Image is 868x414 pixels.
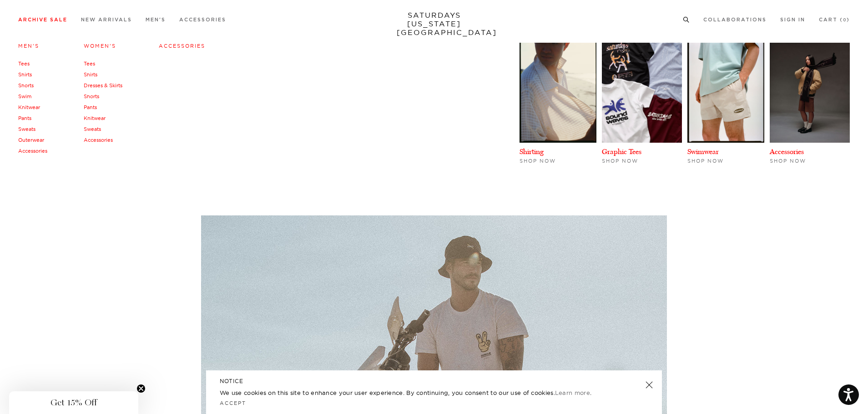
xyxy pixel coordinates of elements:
a: Accessories [770,147,804,156]
a: Men's [18,43,39,49]
a: Accessories [159,43,205,49]
a: Learn more [555,389,590,396]
a: Pants [84,104,97,110]
a: Sweats [84,126,101,132]
a: Shirts [18,71,32,78]
a: Graphic Tees [602,147,641,156]
h5: NOTICE [220,377,648,385]
a: Shorts [84,93,99,100]
a: Women's [84,43,116,49]
a: Accept [220,400,246,406]
a: Pants [18,115,31,121]
a: Cart (0) [819,17,850,22]
a: Knitwear [84,115,106,121]
a: Shorts [18,82,34,89]
a: SATURDAYS[US_STATE][GEOGRAPHIC_DATA] [397,11,472,37]
a: Tees [84,60,95,67]
p: We use cookies on this site to enhance your user experience. By continuing, you consent to our us... [220,388,616,397]
a: Dresses & Skirts [84,82,122,89]
a: New Arrivals [81,17,132,22]
a: Swimwear [687,147,719,156]
a: Accessories [18,148,47,154]
a: Men's [146,17,166,22]
span: Get 15% Off [50,397,97,408]
a: Archive Sale [18,17,67,22]
a: Sweats [18,126,35,132]
a: Swim [18,93,31,100]
a: Collaborations [703,17,767,22]
a: Accessories [179,17,226,22]
button: Close teaser [136,384,146,393]
a: Accessories [84,137,113,143]
a: Shirts [84,71,97,78]
a: Tees [18,60,30,67]
a: Shirting [520,147,544,156]
small: 0 [843,18,847,22]
a: Sign In [780,17,805,22]
div: Get 15% OffClose teaser [9,391,138,414]
a: Outerwear [18,137,44,143]
a: Knitwear [18,104,40,110]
